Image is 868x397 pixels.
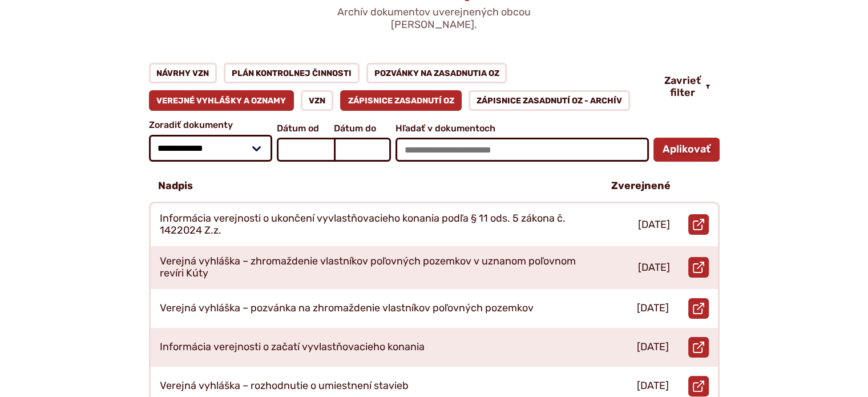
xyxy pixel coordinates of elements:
[653,138,720,162] button: Aplikovať
[655,75,720,99] button: Zavrieť filter
[469,90,630,111] a: Zápisnice zasadnutí OZ - ARCHÍV
[149,90,294,111] a: Verejné vyhlášky a oznamy
[160,212,584,237] p: Informácia verejnosti o ukončení vyvlastňovacieho konania podľa § 11 ods. 5 zákona č. 1422024 Z.z.
[301,90,333,111] a: VZN
[366,63,507,83] a: Pozvánky na zasadnutia OZ
[334,123,391,134] span: Dátum do
[611,180,671,193] p: Zverejnené
[224,63,360,83] a: Plán kontrolnej činnosti
[158,180,193,193] p: Nadpis
[149,120,273,130] span: Zoradiť dokumenty
[637,302,669,315] p: [DATE]
[149,135,273,162] select: Zoradiť dokumenty
[638,262,670,274] p: [DATE]
[334,138,391,162] input: Dátum do
[160,341,425,354] p: Informácia verejnosti o začatí vyvlastňovacieho konania
[638,219,670,231] p: [DATE]
[637,380,669,392] p: [DATE]
[277,123,334,134] span: Dátum od
[395,123,648,134] span: Hľadať v dokumentoch
[160,255,584,280] p: Verejná vyhláška – zhromaždenie vlastníkov poľovných pozemkov v uznanom poľovnom revíri Kúty
[340,90,462,111] a: Zápisnice zasadnutí OZ
[637,341,669,354] p: [DATE]
[395,138,648,162] input: Hľadať v dokumentoch
[664,75,701,99] span: Zavrieť filter
[160,380,409,392] p: Verejná vyhláška – rozhodnutie o umiestnení stavieb
[160,302,534,315] p: Verejná vyhláška – pozvánka na zhromaždenie vlastníkov poľovných pozemkov
[149,63,217,83] a: Návrhy VZN
[277,138,334,162] input: Dátum od
[297,6,571,31] p: Archív dokumentov uverejnených obcou [PERSON_NAME].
